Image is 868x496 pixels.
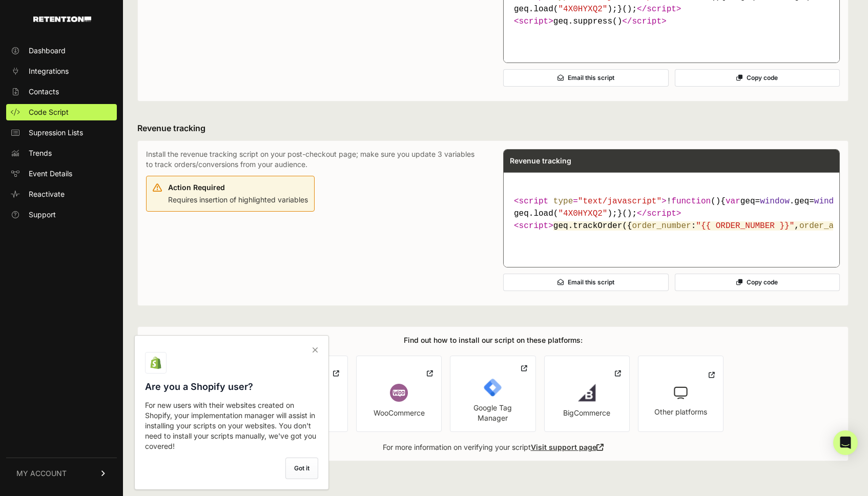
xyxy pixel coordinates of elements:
div: BigCommerce [563,408,610,418]
span: </ > [622,17,666,26]
span: Code Script [29,107,69,117]
a: Google Tag Manager [450,356,535,432]
span: Contacts [29,87,59,97]
span: < > [514,221,553,231]
div: Open Intercom Messenger [833,430,858,455]
a: Integrations [6,63,117,79]
span: Trends [29,148,52,158]
span: script [632,17,662,26]
span: </ > [637,209,681,218]
div: Action Required [168,182,308,193]
span: order_number [632,221,691,231]
span: window [814,197,844,206]
h3: Are you a Shopify user? [145,380,318,394]
p: For more information on verifying your script [383,442,604,452]
img: BigCommerce [578,384,596,402]
a: Supression Lists [6,125,117,141]
a: Event Details [6,166,117,182]
span: Reactivate [29,189,65,199]
span: script [519,221,549,231]
img: Wordpress [390,384,408,402]
div: Revenue tracking [504,150,839,172]
span: "4X0HYXQ2" [558,5,607,14]
span: "4X0HYXQ2" [558,209,607,218]
span: script [519,17,549,26]
span: type [553,197,573,206]
button: Email this script [503,69,669,87]
button: Copy code [675,274,840,291]
a: Other platforms [638,356,724,432]
span: Support [29,210,56,220]
span: order_amount [799,221,858,231]
span: "text/javascript" [578,197,662,206]
a: Trends [6,145,117,161]
label: Got it [285,458,318,479]
h3: Find out how to install our script on these platforms: [404,335,583,345]
button: Email this script [503,274,669,291]
a: MY ACCOUNT [6,458,117,489]
span: < = > [514,197,667,206]
div: WooCommerce [374,408,425,418]
a: BigCommerce [544,356,630,432]
a: Visit support page [531,443,604,451]
a: Reactivate [6,186,117,202]
span: < > [514,17,553,26]
p: For new users with their websites created on Shopify, your implementation manager will assist in ... [145,400,318,451]
span: "{{ ORDER_NUMBER }}" [696,221,794,231]
span: Integrations [29,66,69,76]
a: Code Script [6,104,117,120]
span: script [519,197,549,206]
h3: Revenue tracking [137,122,849,134]
span: ( ) [671,197,720,206]
button: Copy code [675,69,840,87]
img: Shopify [150,357,162,369]
div: Other platforms [654,407,707,417]
div: Requires insertion of highlighted variables [168,180,308,205]
a: WooCommerce [356,356,442,432]
span: var [726,197,740,206]
span: Dashboard [29,46,66,56]
span: window [760,197,790,206]
p: Install the revenue tracking script on your post-checkout page; make sure you update 3 variables ... [146,149,483,170]
span: Supression Lists [29,128,83,138]
a: Contacts [6,84,117,100]
span: script [647,209,676,218]
span: script [647,5,676,14]
div: Google Tag Manager [459,403,527,423]
img: Google Tag Manager [484,379,502,397]
span: function [671,197,711,206]
span: MY ACCOUNT [16,468,67,479]
span: </ > [637,5,681,14]
a: Dashboard [6,43,117,59]
img: Retention.com [33,16,91,22]
a: Support [6,206,117,223]
span: Event Details [29,169,72,179]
